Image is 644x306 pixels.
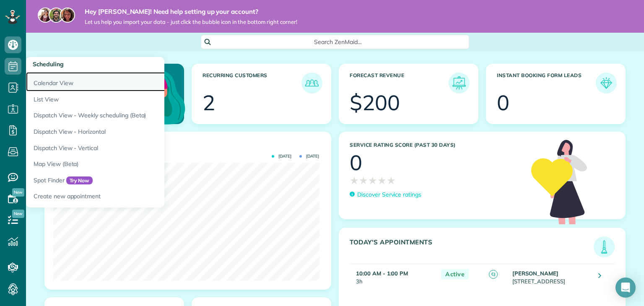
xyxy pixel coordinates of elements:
[60,8,75,23] img: michelle-19f622bdf1676172e81f8f8fba1fb50e276960ebfe0243fe18214015130c80e4.jpg
[497,92,509,113] div: 0
[12,210,24,218] span: New
[203,92,215,113] div: 2
[26,172,236,189] a: Spot FinderTry Now
[26,140,236,156] a: Dispatch View - Vertical
[350,73,449,93] h3: Forecast Revenue
[512,270,558,277] strong: [PERSON_NAME]
[497,73,596,93] h3: Instant Booking Form Leads
[49,8,64,23] img: jorge-587dff0eeaa6aab1f244e6dc62b8924c3b6ad411094392a53c71c6c4a576187d.jpg
[387,173,396,188] span: ★
[26,72,236,91] a: Calendar View
[350,152,362,173] div: 0
[356,270,408,277] strong: 10:00 AM - 1:00 PM
[350,239,594,257] h3: Today's Appointments
[598,75,615,91] img: icon_form_leads-04211a6a04a5b2264e4ee56bc0799ec3eb69b7e499cbb523a139df1d13a81ae0.png
[106,54,187,135] img: dashboard_welcome-42a62b7d889689a78055ac9021e634bf52bae3f8056760290aed330b23ab8690.png
[299,154,319,158] span: [DATE]
[55,143,322,150] h3: Actual Revenue this month
[350,92,400,113] div: $200
[203,73,301,93] h3: Recurring Customers
[377,173,387,188] span: ★
[66,176,93,185] span: Try Now
[26,124,236,140] a: Dispatch View - Horizontal
[304,75,320,91] img: icon_recurring_customers-cf858462ba22bcd05b5a5880d41d6543d210077de5bb9ebc9590e49fd87d84ed.png
[451,75,467,91] img: icon_forecast_revenue-8c13a41c7ed35a8dcfafea3cbb826a0462acb37728057bba2d056411b612bbbe.png
[26,156,236,172] a: Map View (Beta)
[350,173,359,188] span: ★
[489,270,498,279] span: CJ
[26,107,236,124] a: Dispatch View - Weekly scheduling (Beta)
[350,142,523,148] h3: Service Rating score (past 30 days)
[357,190,421,199] p: Discover Service ratings
[85,8,297,16] strong: Hey [PERSON_NAME]! Need help setting up your account?
[368,173,377,188] span: ★
[510,264,592,290] td: [STREET_ADDRESS]
[85,18,297,26] span: Let us help you import your data - just click the bubble icon in the bottom right corner!
[33,60,64,68] span: Scheduling
[272,154,291,158] span: [DATE]
[615,277,636,298] div: Open Intercom Messenger
[26,91,236,108] a: List View
[12,188,24,197] span: New
[38,8,53,23] img: maria-72a9807cf96188c08ef61303f053569d2e2a8a1cde33d635c8a3ac13582a053d.jpg
[441,269,469,280] span: Active
[350,190,421,199] a: Discover Service ratings
[596,239,613,255] img: icon_todays_appointments-901f7ab196bb0bea1936b74009e4eb5ffbc2d2711fa7634e0d609ed5ef32b18b.png
[26,188,236,207] a: Create new appointment
[359,173,368,188] span: ★
[350,264,437,290] td: 3h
